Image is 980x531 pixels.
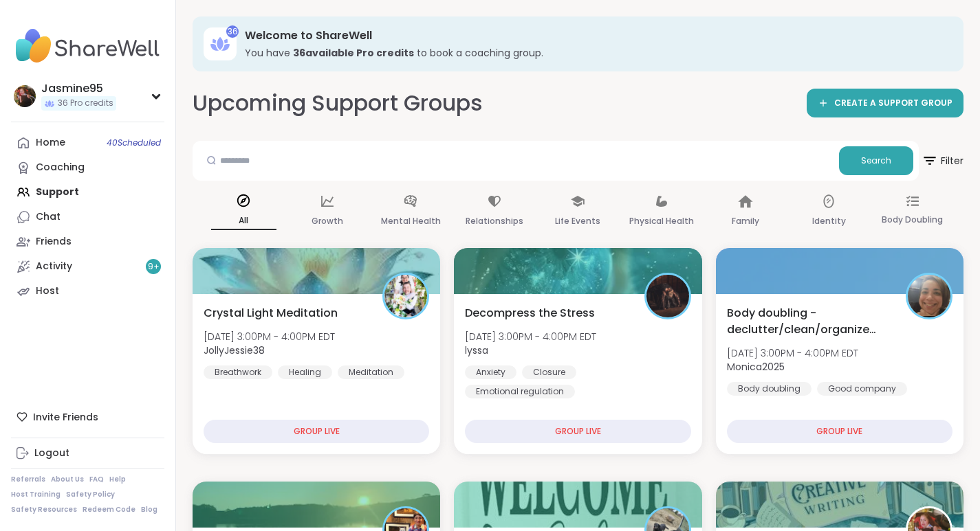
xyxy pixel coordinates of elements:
div: Friends [36,235,72,249]
a: Home40Scheduled [11,131,164,155]
span: Body doubling - declutter/clean/organize with me [727,305,891,338]
div: Emotional regulation [465,385,575,398]
div: Healing [278,365,332,379]
span: Search [861,155,891,167]
span: 9 + [148,261,160,273]
a: Blog [141,505,157,515]
p: Body Doubling [882,212,943,228]
img: Jasmine95 [14,85,36,107]
div: Host [36,284,59,298]
img: ShareWell Nav Logo [11,22,164,70]
span: 40 Scheduled [107,137,161,148]
a: Safety Resources [11,505,77,515]
div: GROUP LIVE [727,420,952,443]
p: Life Events [555,213,600,229]
p: Family [732,213,759,229]
h3: You have to book a coaching group. [245,46,944,60]
a: FAQ [89,475,104,484]
b: 36 available Pro credit s [293,46,414,60]
span: Decompress the Stress [465,305,595,321]
div: Body doubling [727,382,812,396]
span: [DATE] 3:00PM - 4:00PM EDT [204,330,335,343]
div: Jasmine95 [41,81,116,96]
div: Meditation [338,365,404,379]
div: Logout [34,447,69,460]
div: Invite Friends [11,405,164,429]
div: Home [36,136,65,150]
div: Anxiety [465,365,516,379]
a: Referrals [11,475,45,484]
p: Mental Health [381,213,441,229]
span: [DATE] 3:00PM - 4:00PM EDT [465,330,596,343]
div: Coaching [36,161,85,174]
img: Monica2025 [908,275,950,317]
a: About Us [51,475,84,484]
img: lyssa [646,275,689,317]
p: All [211,212,276,230]
button: Filter [922,141,963,181]
a: Friends [11,229,164,254]
span: Crystal Light Meditation [204,305,338,321]
a: Chat [11,205,164,229]
b: Monica2025 [727,360,785,374]
h3: Welcome to ShareWell [245,28,944,43]
span: 36 Pro credits [58,98,113,109]
b: lyssa [465,343,488,357]
a: Safety Policy [66,490,115,499]
p: Identity [812,213,846,229]
div: Closure [522,365,576,379]
div: GROUP LIVE [465,420,690,443]
div: Good company [817,382,907,396]
h2: Upcoming Support Groups [193,88,483,119]
div: GROUP LIVE [204,420,429,443]
a: Redeem Code [83,505,135,515]
span: Filter [922,144,963,177]
a: Host Training [11,490,61,499]
div: Breathwork [204,365,272,379]
button: Search [839,146,913,175]
b: JollyJessie38 [204,343,265,357]
span: [DATE] 3:00PM - 4:00PM EDT [727,346,858,360]
a: Activity9+ [11,254,164,279]
p: Physical Health [629,213,694,229]
a: Host [11,279,164,304]
span: CREATE A SUPPORT GROUP [834,98,952,109]
div: 36 [226,25,239,38]
div: Activity [36,260,72,273]
p: Growth [312,213,343,229]
a: Help [109,475,126,484]
a: Logout [11,441,164,466]
a: CREATE A SUPPORT GROUP [807,89,963,117]
img: JollyJessie38 [384,275,427,317]
a: Coaching [11,155,164,180]
div: Chat [36,210,61,224]
p: Relationships [466,213,523,229]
